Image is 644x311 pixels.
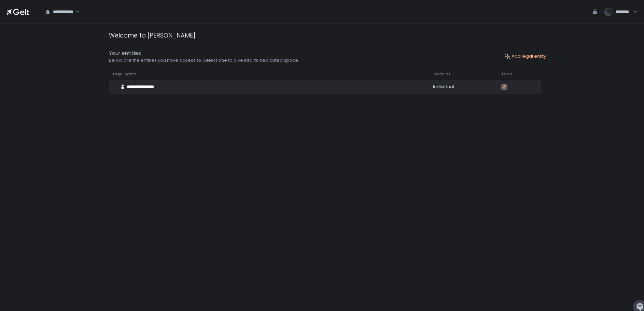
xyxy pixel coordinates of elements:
[501,84,507,90] span: 2
[109,31,195,40] div: Welcome to [PERSON_NAME]
[501,72,512,77] span: To do
[433,72,451,77] span: Taxed as
[109,49,299,57] div: Your entities
[75,9,75,15] input: Search for option
[109,57,299,63] div: Below are the entities you have access to. Select one to dive into its dedicated space.
[505,53,546,59] button: Add legal entity
[113,72,136,77] span: Legal name
[433,84,493,90] div: Individual
[41,5,79,19] div: Search for option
